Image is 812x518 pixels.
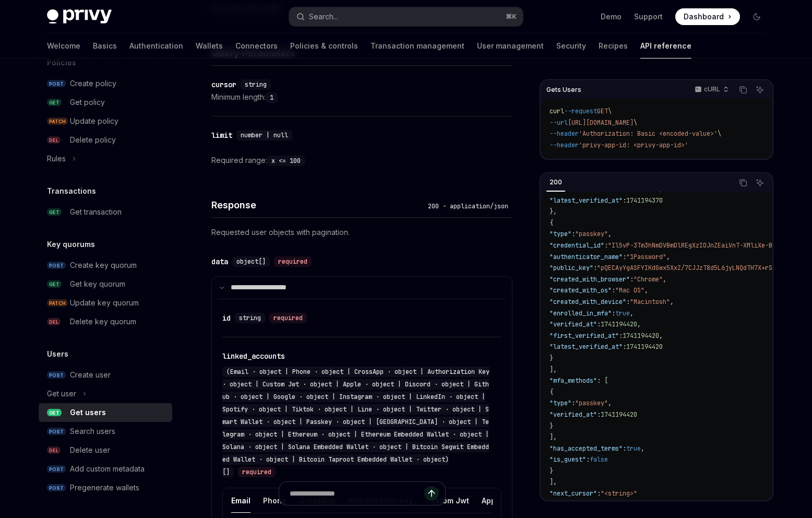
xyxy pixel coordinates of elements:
span: "type" [550,399,571,407]
span: ], [550,433,557,441]
span: Dashboard [684,11,724,22]
span: true [615,309,630,317]
button: Toggle Rules section [39,149,172,168]
span: string [239,314,261,322]
a: Support [634,11,663,22]
span: GET [47,99,62,107]
a: Policies & controls [290,33,358,58]
button: Ask AI [753,176,767,190]
span: POST [47,262,66,269]
span: "is_guest" [550,455,586,464]
div: Get policy [70,96,105,109]
a: GETGet key quorum [39,275,172,293]
span: : [623,196,626,205]
div: Delete policy [70,134,116,146]
span: \ [718,129,721,138]
div: Pregenerate wallets [70,481,139,494]
span: "public_key" [550,264,593,272]
span: : [586,455,590,464]
span: : [612,286,615,295]
span: curl [550,107,564,115]
div: Update key quorum [70,297,139,309]
div: Create key quorum [70,259,137,272]
span: --header [550,129,579,138]
div: Search users [70,425,115,438]
span: POST [47,428,66,435]
div: Delete key quorum [70,315,136,328]
span: \ [634,119,637,127]
span: : [626,298,630,306]
span: , [608,399,612,407]
div: Add custom metadata [70,463,145,475]
div: cursor [211,79,236,90]
button: Toggle Get user section [39,384,172,403]
span: , [630,309,634,317]
div: required [238,467,276,477]
div: Required range: [211,154,512,167]
span: object[] [236,257,266,266]
div: required [274,256,312,267]
span: GET [597,107,608,115]
button: Open search [289,7,523,26]
span: } [550,354,553,362]
h5: Key quorums [47,238,95,251]
p: Requested user objects with pagination. [211,226,512,239]
code: 1 [266,92,278,103]
span: : [604,241,608,250]
span: --url [550,119,568,127]
a: User management [477,33,544,58]
span: 1741194420 [601,410,637,419]
span: ], [550,366,557,374]
span: 1741194420 [623,332,659,340]
div: id [222,313,231,323]
span: : [612,309,615,317]
span: (Email · object | Phone · object | CrossApp · object | Authorization Key · object | Custom Jwt · ... [222,368,489,476]
div: required [269,313,307,323]
span: 'Authorization: Basic <encoded-value>' [579,129,718,138]
span: "next_cursor" [550,489,597,498]
div: Rules [47,152,66,165]
span: "mfa_methods" [550,376,597,385]
span: DEL [47,446,61,454]
span: : [630,275,634,284]
span: "enrolled_in_mfa" [550,309,612,317]
input: Ask a question... [290,482,424,505]
span: { [550,219,553,227]
span: "has_accepted_terms" [550,444,623,453]
img: dark logo [47,9,112,24]
span: GET [47,409,62,417]
a: Demo [601,11,622,22]
a: POSTCreate policy [39,74,172,93]
span: POST [47,465,66,473]
div: Create policy [70,77,116,90]
span: 1741194420 [601,320,637,328]
span: true [626,444,641,453]
span: DEL [47,318,61,326]
span: "created_with_browser" [550,275,630,284]
button: Ask AI [753,83,767,97]
a: Dashboard [675,8,740,25]
a: GETGet users [39,403,172,422]
span: "Mac OS" [615,286,644,295]
span: "<string>" [601,489,637,498]
code: x <= 100 [267,156,305,166]
span: , [659,332,663,340]
span: : [597,320,601,328]
span: "first_verified_at" [550,332,619,340]
span: : [597,489,601,498]
a: POSTPregenerate wallets [39,478,172,497]
a: POSTAdd custom metadata [39,460,172,478]
span: : [623,444,626,453]
a: GETGet policy [39,93,172,112]
span: number | null [241,131,288,139]
a: Recipes [599,33,628,58]
a: PATCHUpdate policy [39,112,172,131]
a: Basics [93,33,117,58]
span: Gets Users [546,86,581,94]
span: false [590,455,608,464]
a: DELDelete key quorum [39,312,172,331]
span: "passkey" [575,230,608,238]
div: data [211,256,228,267]
span: [URL][DOMAIN_NAME] [568,119,634,127]
a: Connectors [235,33,278,58]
